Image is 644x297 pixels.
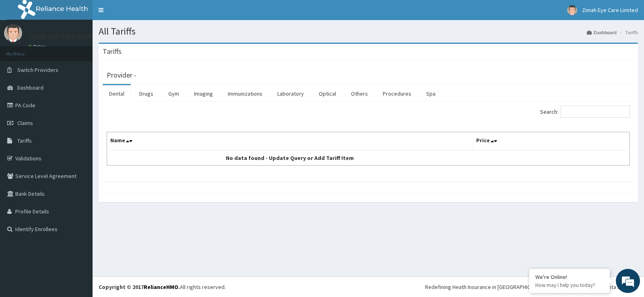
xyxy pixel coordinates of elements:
img: User Image [567,5,577,15]
h3: Tariffs [103,48,122,55]
p: How may I help you today? [535,282,604,289]
a: Drugs [133,85,160,102]
span: Tariffs [17,137,32,144]
a: Others [345,85,374,102]
input: Search: [561,106,630,118]
th: Name [107,132,473,151]
a: Procedures [376,85,418,102]
div: We're Online! [535,273,604,281]
a: Laboratory [271,85,310,102]
a: Spa [420,85,442,102]
h3: Provider - [107,72,136,79]
a: Immunizations [221,85,269,102]
a: Dashboard [587,29,617,36]
div: Redefining Heath Insurance in [GEOGRAPHIC_DATA] using Telemedicine and Data Science! [425,283,638,291]
a: Online [28,44,47,49]
a: Imaging [188,85,219,102]
span: Switch Providers [17,66,58,74]
span: Dashboard [17,84,43,91]
footer: All rights reserved. [93,277,644,297]
img: User Image [4,24,22,42]
span: Zimah Eye Care Limited [582,6,638,14]
label: Search: [540,106,630,118]
a: Dental [103,85,131,102]
th: Price [473,132,630,151]
p: Zimah Eye Care Limited [28,33,101,40]
a: Gym [162,85,186,102]
a: Optical [312,85,343,102]
h1: All Tariffs [99,26,638,37]
a: RelianceHMO [144,283,178,291]
td: No data found - Update Query or Add Tariff Item [107,150,473,166]
li: Tariffs [617,29,638,36]
strong: Copyright © 2017 . [99,283,180,291]
span: Claims [17,119,33,127]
